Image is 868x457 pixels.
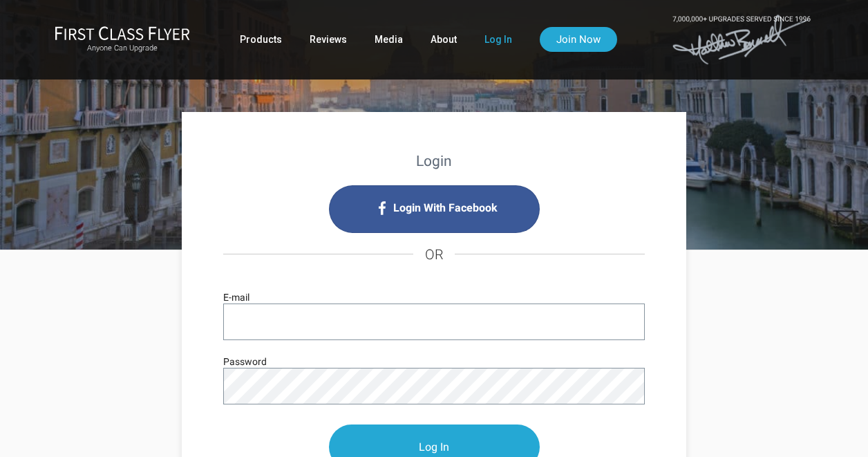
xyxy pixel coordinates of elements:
small: Anyone Can Upgrade [55,44,190,53]
label: E-mail [223,290,249,305]
a: Log In [484,27,512,52]
h4: OR [223,233,645,276]
i: Login with Facebook [329,185,540,233]
a: About [431,27,457,52]
strong: Login [416,153,452,169]
a: Products [240,27,282,52]
a: Reviews [310,27,347,52]
img: First Class Flyer [55,26,190,40]
label: Password [223,354,267,369]
a: Join Now [540,27,617,52]
span: Login With Facebook [393,197,498,219]
a: First Class FlyerAnyone Can Upgrade [55,26,190,53]
a: Media [375,27,403,52]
